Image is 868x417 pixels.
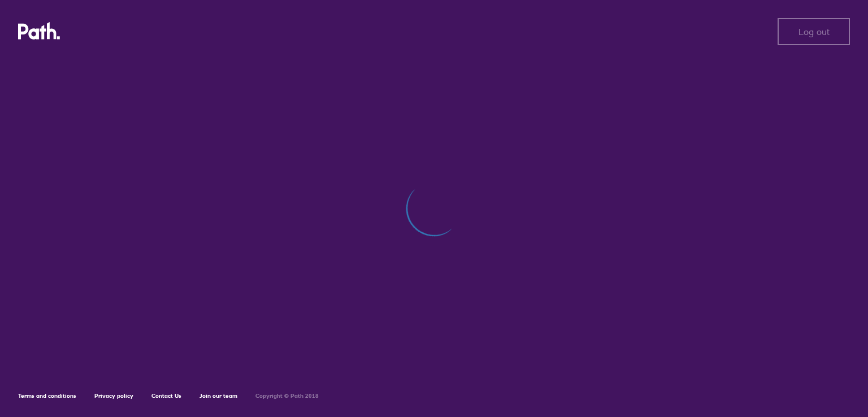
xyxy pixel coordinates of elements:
button: Log out [778,18,850,45]
span: Log out [798,27,830,37]
a: Join our team [199,392,237,399]
a: Privacy policy [94,392,133,399]
a: Terms and conditions [18,392,76,399]
a: Contact Us [151,392,181,399]
h6: Copyright © Path 2018 [255,393,319,399]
